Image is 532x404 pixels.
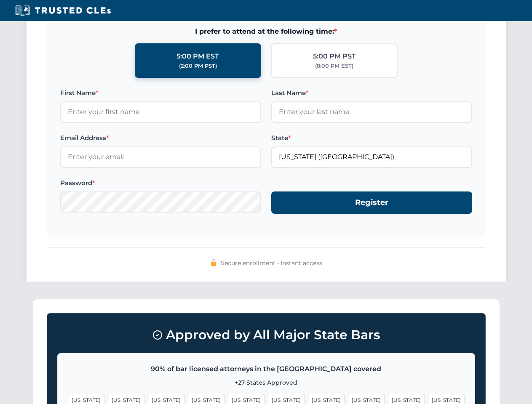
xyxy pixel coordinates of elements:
[60,178,261,188] label: Password
[68,378,465,387] p: +27 States Approved
[176,51,219,62] div: 5:00 PM EST
[68,364,465,375] p: 90% of bar licensed attorneys in the [GEOGRAPHIC_DATA] covered
[271,146,472,167] input: Florida (FL)
[60,26,472,37] span: I prefer to attend at the following time:
[210,259,217,266] img: 🔒
[271,101,472,122] input: Enter your last name
[60,133,261,143] label: Email Address
[271,191,472,214] button: Register
[13,4,113,17] img: Trusted CLEs
[271,133,472,143] label: State
[315,62,353,70] div: (8:00 PM EST)
[221,258,322,268] span: Secure enrollment • Instant access
[57,324,475,346] h3: Approved by All Major State Bars
[60,101,261,122] input: Enter your first name
[313,51,356,62] div: 5:00 PM PST
[179,62,217,70] div: (2:00 PM PST)
[271,88,472,98] label: Last Name
[60,146,261,167] input: Enter your email
[60,88,261,98] label: First Name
